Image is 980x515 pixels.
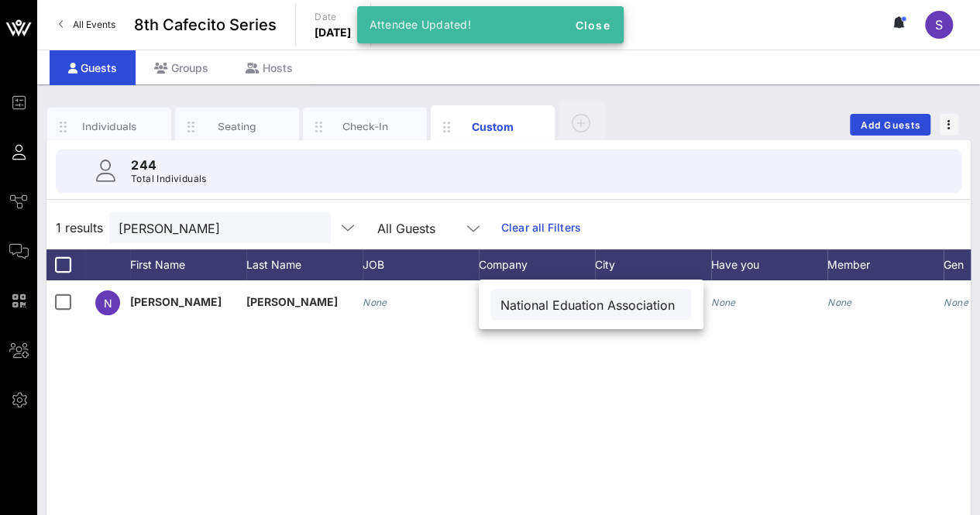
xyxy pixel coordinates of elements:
div: Member [827,249,944,280]
a: Clear all Filters [501,219,581,236]
i: None [944,297,968,308]
i: None [711,297,736,308]
p: Date [315,9,352,25]
div: Seating [203,119,272,134]
span: 1 results [56,218,103,237]
span: [PERSON_NAME] [246,295,338,308]
div: Groups [136,50,227,85]
span: 8th Cafecito Series [134,13,277,36]
i: None [827,297,852,308]
div: All Guests [377,221,435,235]
span: S [935,17,943,33]
div: Company [479,249,595,280]
div: All Guests [368,212,492,243]
div: City [595,249,711,280]
a: All Events [50,12,125,37]
p: [DATE] [315,25,352,40]
button: Close [568,11,617,39]
span: All Events [73,19,115,30]
div: Last Name [246,249,363,280]
div: JOB [363,249,479,280]
p: 244 [131,156,207,174]
p: Total Individuals [131,171,207,187]
span: Add Guests [860,119,921,131]
div: Have you [711,249,827,280]
span: N [104,297,112,310]
div: S [925,11,953,39]
div: Individuals [75,119,144,134]
div: First Name [130,249,246,280]
div: Check-In [331,119,400,134]
i: None [363,297,387,308]
div: Hosts [227,50,311,85]
div: Custom [459,118,528,135]
span: Attendee Updated! [370,18,471,31]
span: [PERSON_NAME] [130,295,222,308]
button: Add Guests [850,114,930,136]
div: Guests [50,50,136,85]
span: Close [574,19,611,32]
